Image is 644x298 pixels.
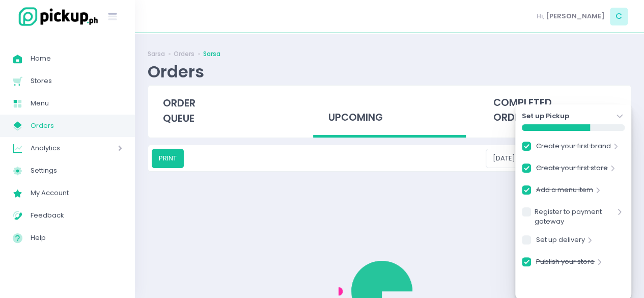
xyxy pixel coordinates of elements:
[536,141,611,155] a: Create your first brand
[163,96,195,125] span: order queue
[13,6,99,28] img: logo
[522,111,569,121] strong: Set up Pickup
[536,235,585,249] a: Set up delivery
[174,49,194,59] a: Orders
[152,149,184,168] button: PRINT
[148,62,204,82] div: Orders
[31,119,122,132] span: Orders
[31,231,122,245] span: Help
[546,11,605,21] span: [PERSON_NAME]
[610,8,628,25] span: C
[203,49,220,59] a: Sarsa
[148,49,165,59] a: Sarsa
[31,186,122,200] span: My Account
[31,52,122,65] span: Home
[31,142,89,155] span: Analytics
[31,97,122,110] span: Menu
[536,185,593,199] a: Add a menu item
[536,257,595,270] a: Publish your store
[313,86,465,138] div: upcoming
[534,207,614,227] a: Register to payment gateway
[479,86,631,136] div: completed orders
[31,74,122,88] span: Stores
[536,163,608,177] a: Create your first store
[31,209,122,222] span: Feedback
[537,11,544,21] span: Hi,
[31,164,122,177] span: Settings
